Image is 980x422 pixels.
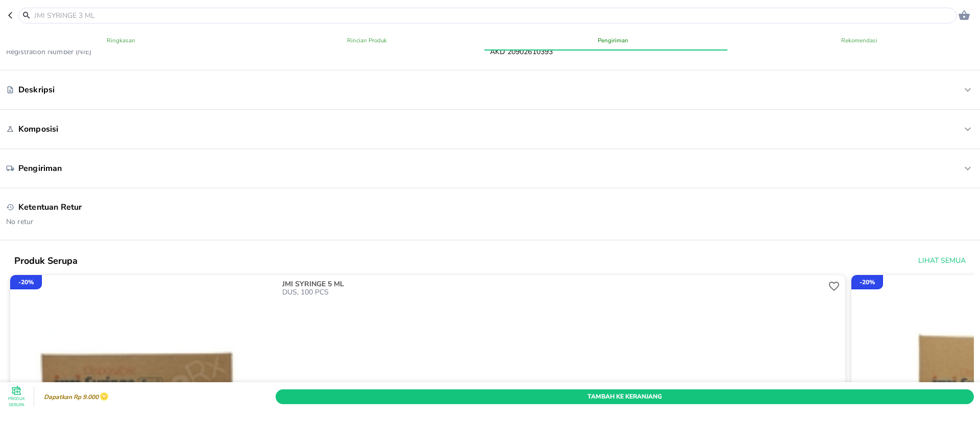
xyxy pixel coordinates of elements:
p: Ketentuan Retur [18,202,82,213]
span: Rekomendasi [742,35,976,45]
span: Pengiriman [496,35,730,45]
div: Komposisi [6,118,974,140]
div: Deskripsi [6,79,974,101]
p: - 20 % [18,278,34,287]
button: Lihat Semua [914,252,968,270]
span: Rincian Produk [250,35,484,45]
span: Lihat Semua [918,255,966,267]
span: Tambah Ke Keranjang [283,391,966,402]
p: DUS, 100 PCS [282,288,825,296]
div: Pengiriman [6,157,974,180]
p: No retur [6,213,974,227]
p: JMI SYRINGE 5 ML [282,280,823,288]
p: Produk Serupa [6,395,27,408]
p: - 20 % [860,278,875,287]
input: JMI SYRINGE 3 ML [33,10,954,21]
p: Deskripsi [18,84,55,95]
p: Komposisi [18,123,58,135]
button: Tambah Ke Keranjang [276,389,974,404]
p: Dapatkan Rp 9.000 [41,393,99,401]
span: Ringkasan [4,35,238,45]
p: Pengiriman [18,163,62,174]
div: Ketentuan ReturNo retur [6,196,974,232]
span: indicator [484,49,727,51]
button: Produk Serupa [6,386,27,407]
